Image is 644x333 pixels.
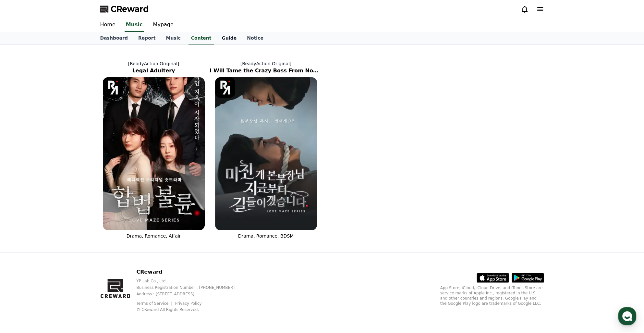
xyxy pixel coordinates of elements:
img: [object Object] Logo [215,77,236,98]
h2: Legal Adultery [98,67,210,75]
a: Home [95,18,121,32]
a: [ReadyAction Original] Legal Adultery Legal Adultery [object Object] Logo Drama, Romance, Affair [98,55,210,244]
span: Settings [96,216,112,221]
a: Privacy Policy [175,301,202,306]
a: [ReadyAction Original] I Will Tame the Crazy Boss From Now On I Will Tame the Crazy Boss From Now... [210,55,322,244]
a: Messages [43,206,84,222]
p: YP Lab Co., Ltd. [136,278,245,284]
a: Content [188,32,214,44]
a: Report [133,32,161,44]
a: Music [125,18,144,32]
a: Dashboard [95,32,133,44]
span: Drama, Romance, BDSM [238,233,294,239]
a: Guide [216,32,242,44]
p: Business Registration Number : [PHONE_NUMBER] [136,285,245,290]
a: Notice [242,32,269,44]
img: I Will Tame the Crazy Boss From Now On [215,77,317,230]
p: [ReadyAction Original] [98,60,210,67]
a: Home [2,206,43,222]
span: Messages [54,216,73,221]
a: Terms of Service [136,301,173,306]
p: Address : [STREET_ADDRESS] [136,291,245,297]
img: [object Object] Logo [103,77,123,98]
p: © CReward All Rights Reserved. [136,307,245,312]
a: Mypage [148,18,179,32]
p: CReward [136,268,245,276]
h2: I Will Tame the Crazy Boss From Now On [210,67,322,75]
span: Home [17,216,28,221]
img: Legal Adultery [103,77,205,230]
p: App Store, iCloud, iCloud Drive, and iTunes Store are service marks of Apple Inc., registered in ... [440,285,544,306]
a: CReward [100,4,149,14]
a: Settings [84,206,125,222]
span: Drama, Romance, Affair [127,233,181,239]
span: CReward [111,4,149,14]
p: [ReadyAction Original] [210,60,322,67]
a: Music [161,32,186,44]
